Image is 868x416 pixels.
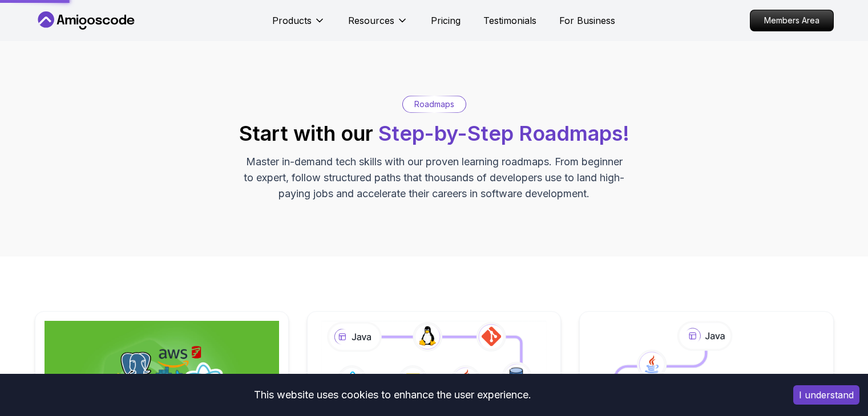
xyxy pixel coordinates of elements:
span: Step-by-Step Roadmaps! [378,121,629,146]
button: Accept cookies [793,385,859,405]
button: Products [272,14,325,36]
a: Pricing [431,14,461,27]
p: Master in-demand tech skills with our proven learning roadmaps. From beginner to expert, follow s... [243,154,626,202]
a: Testimonials [483,14,536,27]
p: Resources [348,14,394,27]
a: For Business [559,14,615,27]
div: This website uses cookies to enhance the user experience. [9,382,776,407]
p: Products [272,14,312,27]
button: Resources [348,14,408,36]
p: Roadmaps [414,99,454,110]
p: Members Area [750,10,833,31]
a: Members Area [750,10,834,31]
h2: Start with our [239,122,629,145]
